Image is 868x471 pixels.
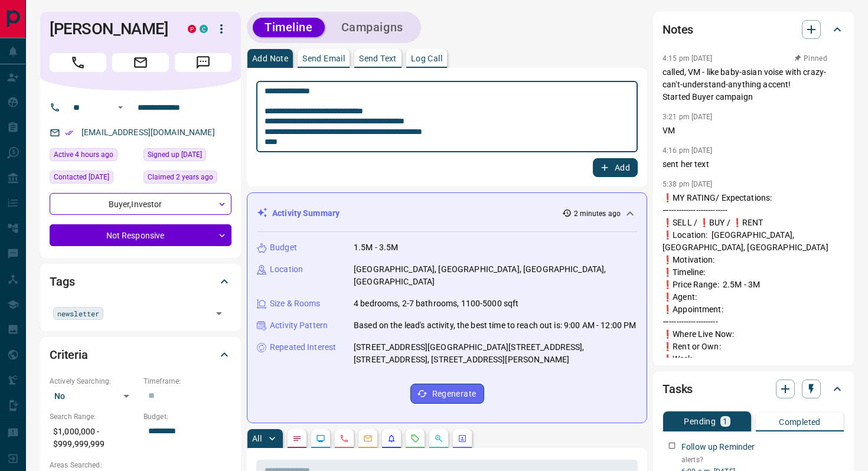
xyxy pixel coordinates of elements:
svg: Opportunities [434,434,443,443]
p: Size & Rooms [270,297,321,310]
p: Activity Pattern [270,319,328,332]
p: 2 minutes ago [574,208,621,219]
div: Not Responsive [50,224,231,246]
p: Send Text [359,54,397,63]
p: Pending [684,417,716,426]
svg: Email Verified [65,129,73,137]
svg: Emails [363,434,373,443]
button: Campaigns [329,18,415,37]
p: 1.5M - 3.5M [354,241,398,254]
svg: Listing Alerts [387,434,396,443]
p: [STREET_ADDRESS][GEOGRAPHIC_DATA][STREET_ADDRESS], [STREET_ADDRESS], [STREET_ADDRESS][PERSON_NAME] [354,341,637,366]
p: 5:38 pm [DATE] [663,180,713,188]
a: [EMAIL_ADDRESS][DOMAIN_NAME] [81,127,215,137]
div: property.ca [188,25,196,33]
button: Pinned [794,53,828,64]
p: Areas Searched: [50,460,231,470]
p: ❗️MY RATING/ Expectations: —------------------------ ❗️SELL / ❗️BUY / ❗️RENT ❗️Location: [GEOGRAP... [663,192,844,440]
p: Actively Searching: [50,376,138,387]
span: newsletter [57,308,99,319]
h1: [PERSON_NAME] [50,19,170,38]
p: 1 [723,417,727,426]
p: Add Note [252,54,288,63]
p: Location [270,263,303,276]
p: alerts? [681,454,844,465]
button: Add [593,158,638,177]
div: Notes [663,15,844,44]
svg: Agent Actions [458,434,467,443]
span: Contacted [DATE] [54,171,109,183]
span: Claimed 2 years ago [148,171,213,183]
p: Completed [779,418,821,426]
span: Active 4 hours ago [54,149,113,161]
h2: Notes [663,20,693,39]
p: Based on the lead's activity, the best time to reach out is: 9:00 AM - 12:00 PM [354,319,636,332]
button: Timeline [253,18,325,37]
svg: Requests [410,434,420,443]
div: Tasks [663,375,844,403]
p: Follow up Reminder [681,441,755,453]
button: Open [113,100,128,115]
div: Wed Mar 08 2023 [143,171,231,187]
div: Activity Summary2 minutes ago [257,202,637,224]
p: called, VM - like baby-asian voise with crazy-can't-understand-anything accent! Started Buyer cam... [663,66,844,103]
div: No [50,387,138,405]
svg: Lead Browsing Activity [316,434,325,443]
p: 4:15 pm [DATE] [663,54,713,63]
p: Budget [270,241,297,254]
p: 4 bedrooms, 2-7 bathrooms, 1100-5000 sqft [354,297,518,310]
span: Message [175,53,231,72]
span: Email [112,53,169,72]
p: sent her text [663,158,844,171]
p: Repeated Interest [270,341,336,354]
div: Criteria [50,341,231,369]
div: condos.ca [200,25,208,33]
svg: Calls [340,434,349,443]
span: Signed up [DATE] [148,149,202,161]
button: Open [211,305,227,322]
div: Buyer , Investor [50,193,231,215]
button: Regenerate [410,384,484,404]
div: Wed Aug 13 2025 [50,148,138,165]
h2: Tasks [663,380,693,398]
svg: Notes [292,434,302,443]
p: VM [663,125,844,137]
p: Budget: [143,411,231,422]
p: $1,000,000 - $999,999,999 [50,422,138,454]
p: Log Call [411,54,442,63]
div: Tue Dec 20 2016 [143,148,231,165]
p: Activity Summary [272,207,340,220]
p: All [252,434,262,443]
h2: Criteria [50,345,88,364]
p: Send Email [302,54,345,63]
p: Search Range: [50,411,138,422]
div: Tue Aug 12 2025 [50,171,138,187]
p: [GEOGRAPHIC_DATA], [GEOGRAPHIC_DATA], [GEOGRAPHIC_DATA], [GEOGRAPHIC_DATA] [354,263,637,288]
p: 3:21 pm [DATE] [663,113,713,121]
h2: Tags [50,272,74,291]
p: Timeframe: [143,376,231,387]
div: Tags [50,267,231,296]
span: Call [50,53,106,72]
p: 4:16 pm [DATE] [663,146,713,155]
